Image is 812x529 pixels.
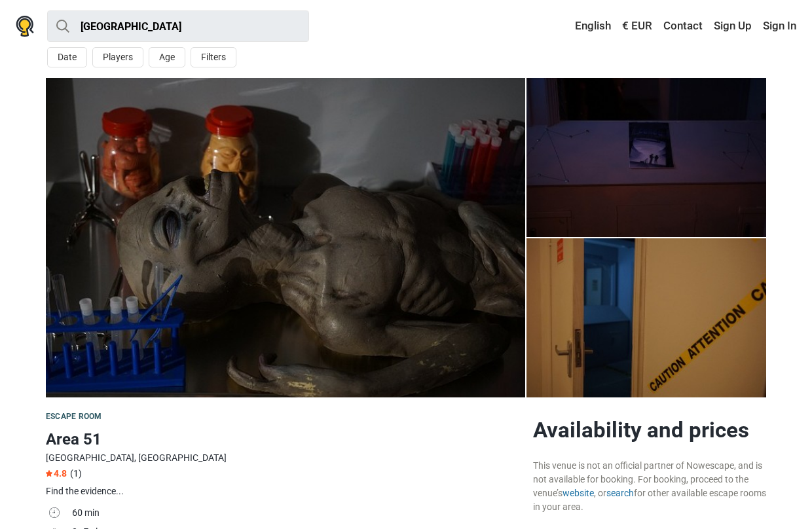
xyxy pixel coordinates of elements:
[606,488,634,498] a: search
[760,14,796,38] a: Sign In
[46,412,101,421] span: Escape room
[47,10,309,42] input: try “London”
[526,78,766,237] a: Area 51 photo 3
[533,459,766,514] div: This venue is not an official partner of Nowescape, and is not available for booking. For booking...
[191,47,236,67] button: Filters
[619,14,655,38] a: € EUR
[92,47,143,67] button: Players
[46,78,525,397] a: Area 51 photo 12
[46,470,52,477] img: Star
[563,14,614,38] a: English
[46,451,523,465] div: [GEOGRAPHIC_DATA], [GEOGRAPHIC_DATA]
[660,14,706,38] a: Contact
[70,468,82,479] span: (1)
[46,78,525,397] img: Area 51 photo 13
[72,505,523,524] td: 60 min
[526,78,766,237] img: Area 51 photo 4
[566,22,575,31] img: English
[533,417,766,443] h2: Availability and prices
[149,47,185,67] button: Age
[46,484,523,498] div: Find the evidence...
[526,238,766,397] img: Area 51 photo 5
[46,468,67,479] span: 4.8
[46,428,523,451] h1: Area 51
[16,16,34,37] img: Nowescape logo
[47,47,87,67] button: Date
[526,238,766,397] a: Area 51 photo 4
[710,14,755,38] a: Sign Up
[563,488,594,498] a: website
